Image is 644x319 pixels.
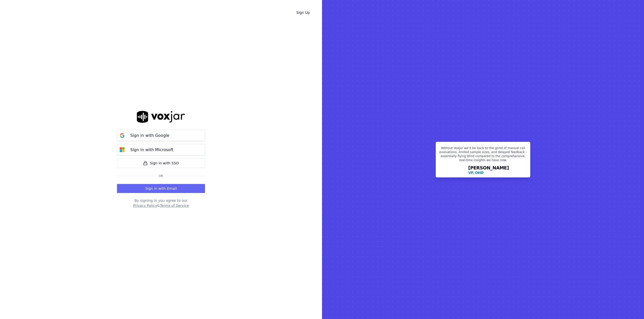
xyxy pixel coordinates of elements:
[133,203,157,208] button: Privacy Policy
[117,130,205,141] button: Sign in with Google
[468,166,509,175] div: [PERSON_NAME]
[468,170,484,175] p: VP, OHD
[130,133,169,139] p: Sign in with Google
[117,144,205,155] button: Sign in with Microsoft
[130,147,174,153] p: Sign in with Microsoft
[117,184,205,193] button: Sign in with Email
[292,8,314,17] a: Sign Up
[117,131,127,141] img: google Sign in button
[137,111,185,123] img: logo
[117,145,127,155] img: microsoft Sign in button
[439,146,527,164] p: Without Voxjar we’d be back to the grind of manual call evaluations, limited sample sizes, and de...
[157,174,165,178] span: Or
[117,198,205,208] div: By signing in you agree to our &
[160,203,189,208] button: Terms of Service
[117,158,205,168] a: Sign in with SSO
